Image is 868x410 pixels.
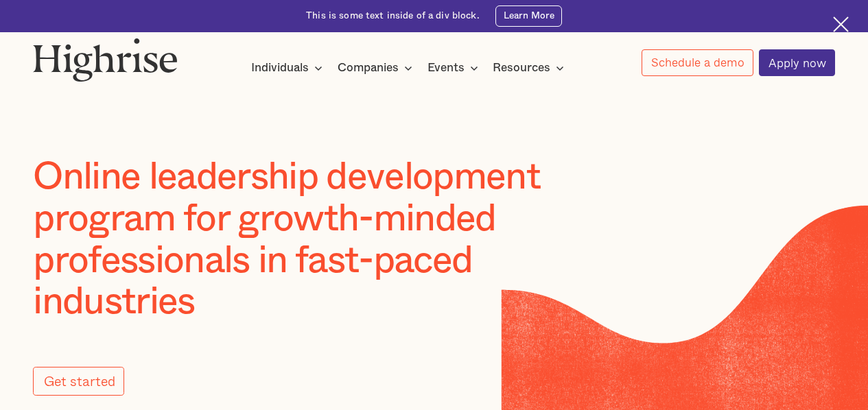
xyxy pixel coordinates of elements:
[33,367,124,396] a: Get started
[338,60,417,76] div: Companies
[493,60,550,76] div: Resources
[427,60,482,76] div: Events
[642,49,753,76] a: Schedule a demo
[427,60,465,76] div: Events
[493,60,568,76] div: Resources
[833,16,849,32] img: Cross icon
[495,5,562,27] a: Learn More
[306,10,480,23] div: This is some text inside of a div block.
[33,38,178,82] img: Highrise logo
[759,49,835,76] a: Apply now
[251,60,309,76] div: Individuals
[251,60,327,76] div: Individuals
[338,60,399,76] div: Companies
[33,157,618,324] h1: Online leadership development program for growth-minded professionals in fast-paced industries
